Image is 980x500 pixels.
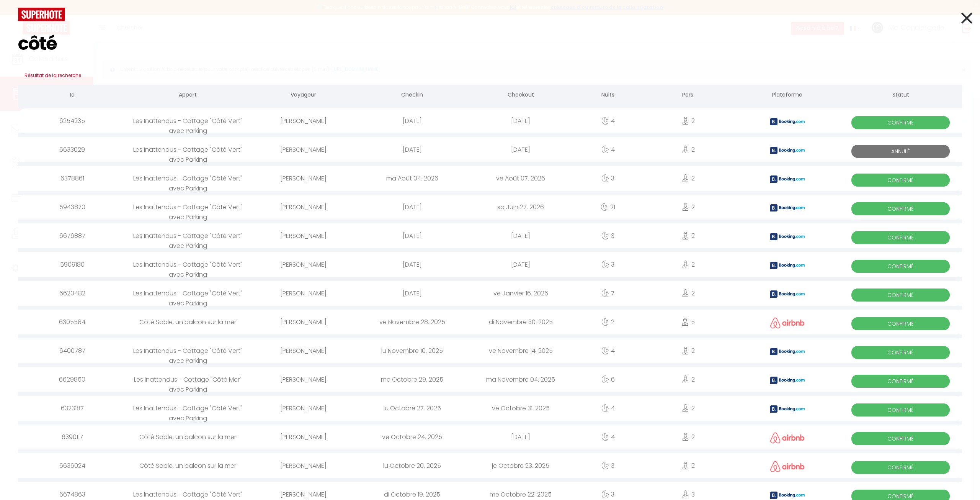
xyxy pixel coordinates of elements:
th: Id [18,85,127,107]
img: airbnb2.png [770,317,805,328]
div: 2 [641,223,736,248]
input: Tapez pour rechercher... [18,21,962,66]
img: booking2.png [770,147,805,154]
th: Checkin [358,85,467,107]
div: 6378861 [18,166,127,191]
div: 2 [641,453,736,478]
div: Les Inattendus - Cottage "Côté Vert" avec Parking [127,281,250,306]
div: je Octobre 23. 2025 [466,453,575,478]
div: 2 [641,425,736,449]
div: me Octobre 29. 2025 [358,367,467,392]
th: Nuits [575,85,641,107]
div: [DATE] [358,281,467,306]
div: [DATE] [466,108,575,133]
div: lu Octobre 27. 2025 [358,396,467,421]
div: [DATE] [358,223,467,248]
div: [PERSON_NAME] [249,425,358,449]
img: airbnb2.png [770,461,805,472]
div: ve Novembre 28. 2025 [358,310,467,334]
img: booking2.png [770,233,805,240]
div: 3 [575,223,641,248]
div: 21 [575,195,641,220]
div: 3 [575,453,641,478]
span: Confirmé [851,202,949,215]
div: [PERSON_NAME] [249,223,358,248]
div: 4 [575,338,641,363]
div: ve Octobre 24. 2025 [358,425,467,449]
div: Les Inattendus - Cottage "Côté Vert" avec Parking [127,396,250,421]
div: ve Janvier 16. 2026 [466,281,575,306]
div: [PERSON_NAME] [249,137,358,162]
div: ve Octobre 31. 2025 [466,396,575,421]
div: lu Octobre 20. 2025 [358,453,467,478]
div: Les Inattendus - Cottage "Côté Vert" avec Parking [127,338,250,363]
span: Annulé [851,145,949,158]
div: 6629850 [18,367,127,392]
div: [DATE] [466,252,575,277]
th: Checkout [466,85,575,107]
span: Confirmé [851,403,949,416]
div: Les Inattendus - Cottage "Côté Vert" avec Parking [127,252,250,277]
div: [DATE] [466,425,575,449]
div: 6390117 [18,425,127,449]
span: Confirmé [851,317,949,330]
h3: Résultat de la recherche [18,66,962,85]
th: Plateforme [735,85,839,107]
img: booking2.png [770,377,805,384]
img: booking2.png [770,492,805,499]
div: [PERSON_NAME] [249,453,358,478]
div: 2 [641,108,736,133]
div: [PERSON_NAME] [249,108,358,133]
div: [DATE] [358,195,467,220]
span: Confirmé [851,260,949,273]
div: Les Inattendus - Cottage "Côté Vert" avec Parking [127,166,250,191]
div: lu Novembre 10. 2025 [358,338,467,363]
div: [PERSON_NAME] [249,252,358,277]
img: booking2.png [770,204,805,211]
div: 2 [641,338,736,363]
div: 3 [575,166,641,191]
div: 6636024 [18,453,127,478]
div: ma Août 04. 2026 [358,166,467,191]
div: Les Inattendus - Cottage "Côté Vert" avec Parking [127,137,250,162]
div: 2 [641,252,736,277]
div: [PERSON_NAME] [249,310,358,334]
span: Confirmé [851,289,949,302]
div: [DATE] [466,137,575,162]
div: [PERSON_NAME] [249,195,358,220]
div: 2 [575,310,641,334]
div: ma Novembre 04. 2025 [466,367,575,392]
div: [PERSON_NAME] [249,396,358,421]
div: 2 [641,367,736,392]
div: 6676887 [18,223,127,248]
div: Les Inattendus - Cottage "Côté Vert" avec Parking [127,195,250,220]
div: [DATE] [358,137,467,162]
div: 2 [641,166,736,191]
div: 6620482 [18,281,127,306]
div: Côté Sable, un balcon sur la mer [127,310,250,334]
div: [DATE] [358,108,467,133]
div: [PERSON_NAME] [249,367,358,392]
div: 5943870 [18,195,127,220]
img: logo [18,8,65,21]
div: Côté Sable, un balcon sur la mer [127,425,250,449]
span: Confirmé [851,231,949,244]
div: di Novembre 30. 2025 [466,310,575,334]
div: 2 [641,195,736,220]
div: 3 [575,252,641,277]
div: [PERSON_NAME] [249,281,358,306]
div: 4 [575,425,641,449]
div: Les Inattendus - Cottage "Côté Mer" avec Parking [127,367,250,392]
img: booking2.png [770,118,805,125]
img: airbnb2.png [770,432,805,443]
div: 6 [575,367,641,392]
th: Pers. [641,85,736,107]
img: booking2.png [770,262,805,269]
span: Confirmé [851,375,949,388]
img: booking2.png [770,175,805,183]
div: [PERSON_NAME] [249,338,358,363]
div: 7 [575,281,641,306]
th: Statut [839,85,962,107]
span: Confirmé [851,116,949,129]
div: Les Inattendus - Cottage "Côté Vert" avec Parking [127,108,250,133]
